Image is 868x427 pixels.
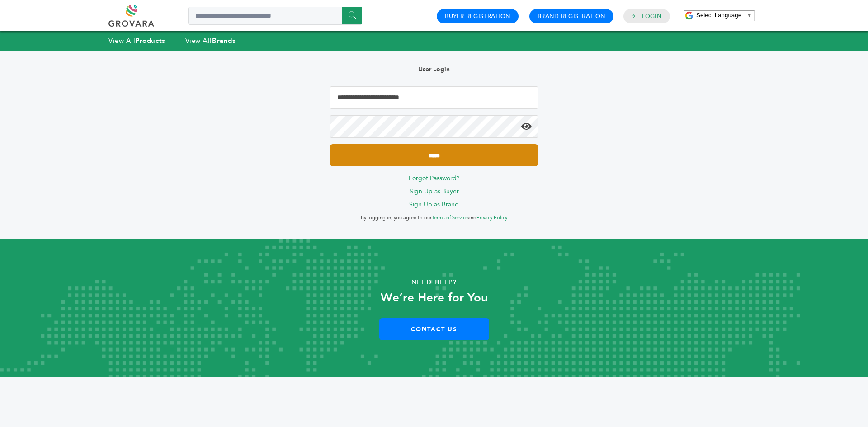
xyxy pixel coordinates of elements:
a: Select Language​ [696,12,752,19]
a: Sign Up as Brand [409,200,459,209]
input: Email Address [330,86,538,109]
span: ​ [744,12,744,19]
a: View AllProducts [108,36,165,45]
a: Contact Us [379,318,489,340]
strong: We’re Here for You [381,290,488,306]
a: Brand Registration [538,12,605,20]
span: ▼ [746,12,752,19]
a: Login [642,12,662,20]
a: View AllBrands [185,36,236,45]
p: Need Help? [43,276,825,289]
a: Buyer Registration [445,12,510,20]
strong: Products [135,36,165,45]
span: Select Language [696,12,741,19]
a: Sign Up as Buyer [410,187,459,196]
p: By logging in, you agree to our and [330,212,538,223]
strong: Brands [212,36,236,45]
a: Terms of Service [432,214,468,221]
b: User Login [418,65,450,74]
input: Search a product or brand... [188,7,362,25]
a: Forgot Password? [409,174,460,183]
input: Password [330,115,538,138]
a: Privacy Policy [476,214,507,221]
